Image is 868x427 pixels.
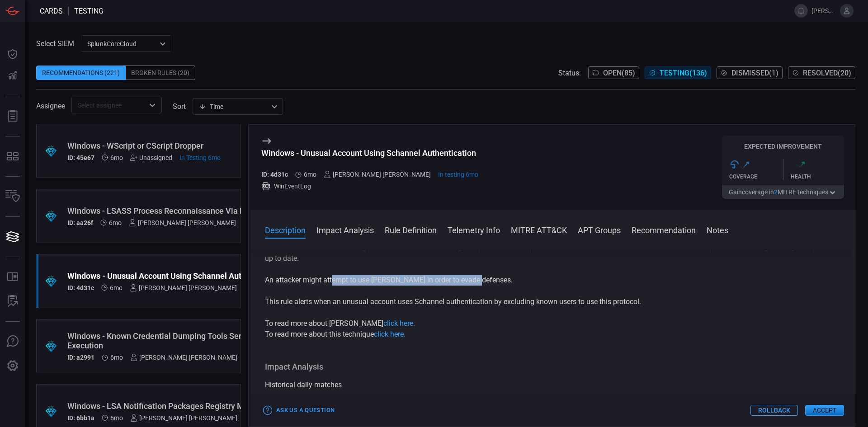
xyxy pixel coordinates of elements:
[2,266,24,288] button: Rule Catalog
[173,102,186,111] label: sort
[722,185,844,199] button: Gaincoverage in2MITRE techniques
[304,171,316,178] span: Feb 24, 2025 1:24 AM
[261,182,478,191] div: WinEventLog
[2,65,24,87] button: Detections
[374,330,406,338] a: click here.
[67,414,94,422] h5: ID: 6bb1a
[729,174,783,180] div: Coverage
[110,154,123,161] span: Feb 24, 2025 1:24 AM
[261,171,288,178] h5: ID: 4d31c
[438,171,478,178] span: Feb 24, 2025 11:37 AM
[130,154,172,161] div: Unassigned
[805,405,844,416] button: Accept
[750,405,798,416] button: Rollback
[199,102,269,111] div: Time
[109,219,122,226] span: Feb 24, 2025 1:24 AM
[660,69,707,77] span: Testing ( 136 )
[130,354,237,361] div: [PERSON_NAME] [PERSON_NAME]
[261,148,478,158] div: Windows - Unusual Account Using Schannel Authentication
[448,224,500,235] button: Telemetry Info
[717,66,783,79] button: Dismissed(1)
[126,66,195,80] div: Broken Rules (20)
[2,186,24,207] button: Inventory
[40,7,63,15] span: Cards
[67,331,286,350] div: Windows - Known Credential Dumping Tools Service Execution
[511,224,567,235] button: MITRE ATT&CK
[265,329,840,340] p: To read more about this technique
[2,331,24,352] button: Ask Us A Question
[788,66,855,79] button: Resolved(20)
[67,219,93,226] h5: ID: aa26f
[385,224,437,235] button: Rule Definition
[67,271,285,281] div: Windows - Unusual Account Using Schannel Authentication
[811,7,836,14] span: [PERSON_NAME][EMAIL_ADDRESS][PERSON_NAME][DOMAIN_NAME]
[265,361,840,372] h3: Impact Analysis
[67,284,94,291] h5: ID: 4d31c
[324,171,431,178] div: [PERSON_NAME] [PERSON_NAME]
[2,105,24,127] button: Reports
[588,66,639,79] button: Open(85)
[74,7,104,15] span: testing
[67,206,284,216] div: Windows - LSASS Process Reconnaissance Via Findstr
[731,69,778,77] span: Dismissed ( 1 )
[722,143,844,150] h5: Expected Improvement
[603,69,635,77] span: Open ( 85 )
[110,284,123,291] span: Feb 24, 2025 1:24 AM
[316,224,374,235] button: Impact Analysis
[87,39,157,48] p: SplunkCoreCloud
[2,226,24,248] button: Cards
[110,414,123,422] span: Feb 17, 2025 1:10 AM
[67,401,286,411] div: Windows - LSA Notification Packages Registry Modification
[265,318,840,329] p: To read more about [PERSON_NAME]
[67,354,94,361] h5: ID: a2991
[2,355,24,377] button: Preferences
[265,296,840,307] p: This rule alerts when an unusual account uses Schannel authentication by excluding known users to...
[558,69,581,77] span: Status:
[67,154,94,161] h5: ID: 45e67
[129,219,236,226] div: [PERSON_NAME] [PERSON_NAME]
[2,43,24,65] button: Dashboard
[36,39,74,48] label: Select SIEM
[74,99,144,111] input: Select assignee
[67,141,221,150] div: Windows - WScript or CScript Dropper
[578,224,621,235] button: APT Groups
[2,145,24,167] button: MITRE - Detection Posture
[707,224,728,235] button: Notes
[803,69,851,77] span: Resolved ( 20 )
[261,404,337,418] button: Ask Us a Question
[265,224,306,235] button: Description
[130,284,237,291] div: [PERSON_NAME] [PERSON_NAME]
[146,99,159,112] button: Open
[110,354,123,361] span: Feb 17, 2025 1:10 AM
[791,174,844,180] div: Health
[265,380,840,390] div: Historical daily matches
[632,224,696,235] button: Recommendation
[36,102,65,110] span: Assignee
[36,66,126,80] div: Recommendations (221)
[179,154,221,161] span: Feb 24, 2025 11:48 AM
[645,66,711,79] button: Testing(136)
[130,414,237,422] div: [PERSON_NAME] [PERSON_NAME]
[2,291,24,312] button: ALERT ANALYSIS
[265,275,840,286] p: An attacker might attempt to use [PERSON_NAME] in order to evade defenses.
[383,319,415,328] a: click here.
[774,188,778,196] span: 2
